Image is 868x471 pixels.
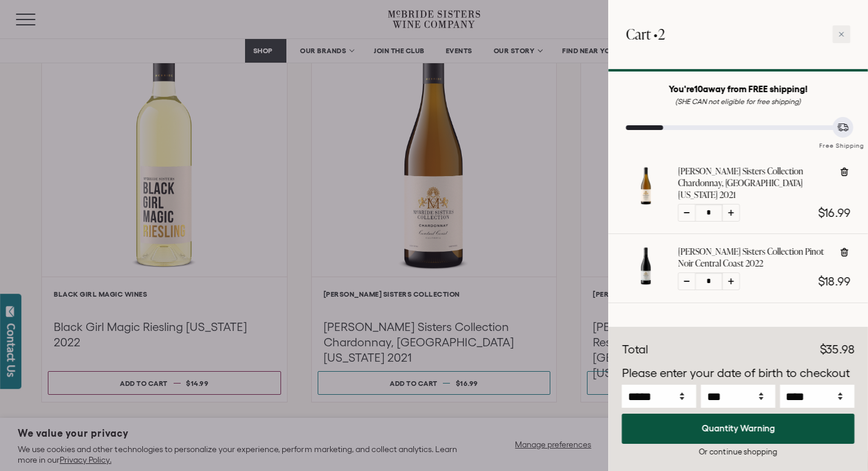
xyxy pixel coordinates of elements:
span: 10 [694,84,703,94]
a: [PERSON_NAME] Sisters Collection Chardonnay, [GEOGRAPHIC_DATA][US_STATE] 2021 [678,165,830,201]
span: 2 [658,24,665,44]
div: Free Shipping [815,130,868,151]
h2: Cart • [626,18,665,51]
div: Or continue shopping [622,446,854,457]
strong: You're away from FREE shipping! [668,84,808,94]
p: Please enter your date of birth to checkout [622,365,854,382]
a: [PERSON_NAME] Sisters Collection Pinot Noir Central Coast 2022 [678,246,830,269]
span: $16.99 [818,206,850,219]
a: McBride Sisters Collection Chardonnay, Central Coast California 2021 [626,195,666,208]
span: $18.99 [818,275,850,288]
span: $35.98 [820,343,854,356]
a: McBride Sisters Collection Pinot Noir Central Coast 2022 [626,275,666,288]
div: Total [622,341,648,359]
button: Quantity Warning [622,414,854,444]
em: (SHE CAN not eligible for free shipping) [675,98,801,105]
